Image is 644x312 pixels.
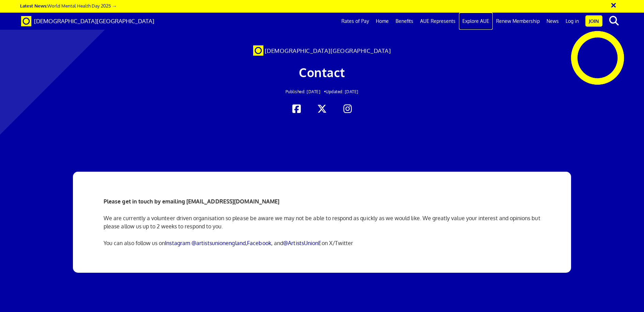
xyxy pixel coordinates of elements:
a: Latest News:World Mental Health Day 2025 → [20,3,117,9]
a: Brand [DEMOGRAPHIC_DATA][GEOGRAPHIC_DATA] [16,13,159,30]
span: [DEMOGRAPHIC_DATA][GEOGRAPHIC_DATA] [265,47,391,54]
a: Join [585,15,602,27]
a: Facebook [247,240,271,246]
span: Published: [DATE] • [286,89,326,94]
strong: Latest News: [20,3,47,9]
span: Contact [299,65,345,80]
a: Benefits [392,13,417,30]
button: search [604,14,625,28]
a: Home [372,13,392,30]
a: @ArtistsUnionE [283,240,321,246]
a: Log in [562,13,582,30]
a: Renew Membership [493,13,543,30]
a: Rates of Pay [338,13,372,30]
span: [DEMOGRAPHIC_DATA][GEOGRAPHIC_DATA] [34,17,154,25]
strong: Please get in touch by emailing [EMAIL_ADDRESS][DOMAIN_NAME] [104,198,280,205]
h2: Updated: [DATE] [123,89,521,94]
a: AUE Represents [417,13,459,30]
p: You can also follow us on , , and on X/Twitter [104,239,540,247]
a: Explore AUE [459,13,493,30]
a: News [543,13,562,30]
a: Instagram @artistsunionengland [165,240,246,246]
p: We are currently a volunteer driven organisation so please be aware we may not be able to respond... [104,214,540,230]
